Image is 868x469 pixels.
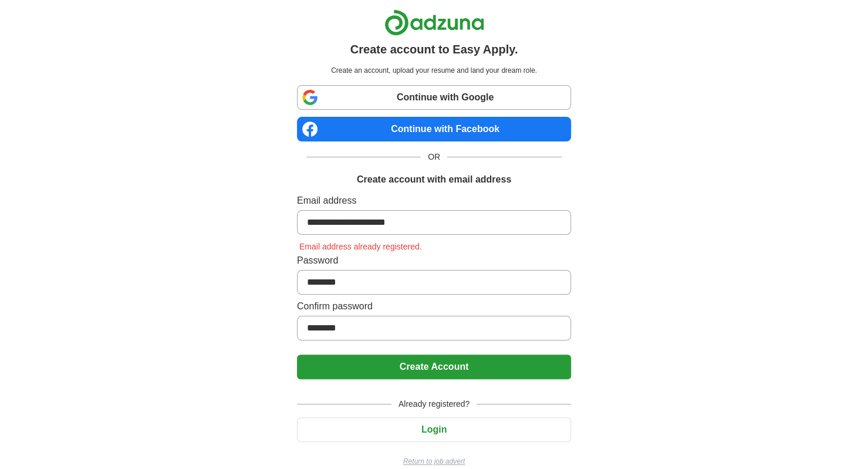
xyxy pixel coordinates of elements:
[297,417,571,442] button: Login
[350,41,518,58] h1: Create account to Easy Apply.
[297,85,571,110] a: Continue with Google
[421,151,447,163] span: OR
[299,65,569,76] p: Create an account, upload your resume and land your dream role.
[297,424,571,434] a: Login
[297,355,571,379] button: Create Account
[297,117,571,141] a: Continue with Facebook
[297,456,571,467] a: Return to job advert
[391,398,477,410] span: Already registered?
[357,173,511,187] h1: Create account with email address
[384,9,484,36] img: Adzuna logo
[297,299,571,313] label: Confirm password
[297,254,571,268] label: Password
[297,242,424,251] span: Email address already registered.
[297,194,571,208] label: Email address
